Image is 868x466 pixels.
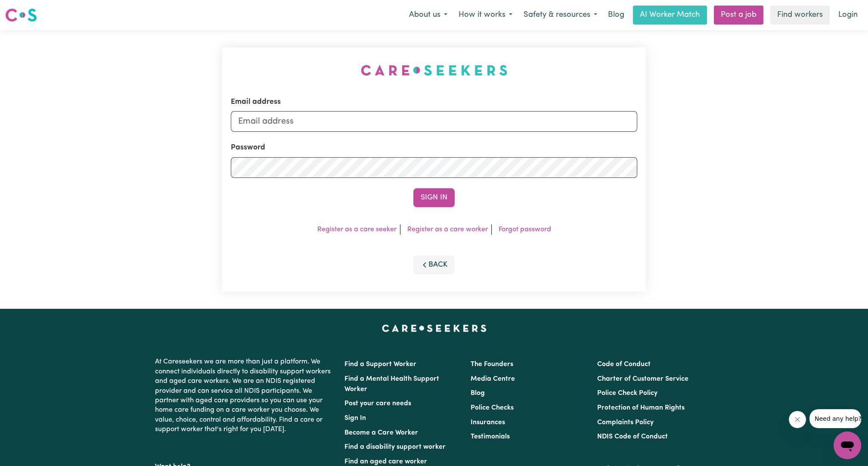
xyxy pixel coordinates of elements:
button: About us [403,6,453,24]
a: Post your care needs [344,400,411,407]
a: Become a Care Worker [344,429,418,436]
a: Post a job [714,6,763,25]
a: Police Checks [471,404,514,411]
iframe: Button to launch messaging window [834,432,861,459]
button: Back [413,255,455,274]
a: Login [833,6,863,25]
p: At Careseekers we are more than just a platform. We connect individuals directly to disability su... [155,354,334,438]
a: NDIS Code of Conduct [597,433,668,440]
a: Find a Support Worker [344,361,416,368]
a: Careseekers logo [5,5,37,25]
a: Insurances [471,419,505,426]
label: Password [231,142,265,153]
a: Police Check Policy [597,390,657,397]
a: The Founders [471,361,513,368]
iframe: Close message [789,411,806,428]
a: AI Worker Match [633,6,707,25]
a: Register as a care worker [407,226,488,233]
a: Blog [471,390,485,397]
a: Register as a care seeker [317,226,397,233]
a: Sign In [344,415,366,422]
button: Safety & resources [518,6,603,24]
a: Code of Conduct [597,361,651,368]
a: Forgot password [499,226,551,233]
iframe: Message from company [809,409,861,428]
a: Find a Mental Health Support Worker [344,376,439,393]
a: Blog [603,6,629,25]
a: Media Centre [471,376,515,382]
a: Testimonials [471,433,510,440]
a: Protection of Human Rights [597,404,685,411]
a: Find a disability support worker [344,444,446,450]
button: How it works [453,6,518,24]
a: Careseekers home page [382,324,487,331]
input: Email address [231,111,637,132]
a: Charter of Customer Service [597,376,688,382]
a: Complaints Policy [597,419,654,426]
a: Find workers [770,6,830,25]
label: Email address [231,96,281,108]
img: Careseekers logo [5,7,37,23]
button: Sign In [413,188,455,207]
span: Need any help? [5,6,52,13]
a: Find an aged care worker [344,458,427,465]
